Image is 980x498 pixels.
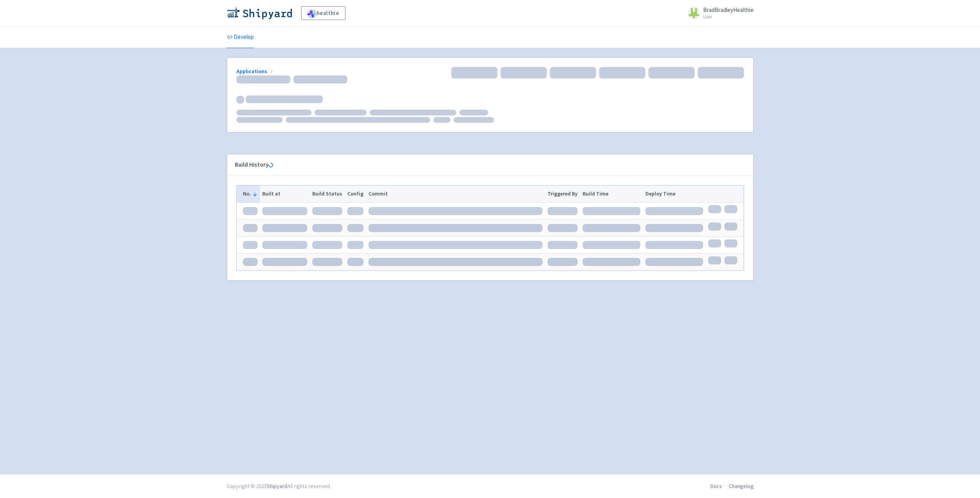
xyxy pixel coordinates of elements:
[227,7,292,19] img: Shipyard logo
[703,6,754,13] span: BradBradleyHealthie
[703,14,754,19] small: User
[243,190,258,198] button: No.
[729,483,754,490] a: Changelog
[310,185,345,202] th: Build Status
[643,185,705,202] th: Deploy Time
[235,160,733,169] div: Build History
[366,185,545,202] th: Commit
[580,185,643,202] th: Build Time
[227,482,331,490] div: Copyright © 2025 All rights reserved.
[345,185,366,202] th: Config
[227,27,254,48] a: Develop
[545,185,580,202] th: Triggered By
[260,185,310,202] th: Built at
[683,7,754,19] a: BradBradleyHealthie User
[710,483,722,490] a: Docs
[267,483,287,490] a: Shipyard
[301,6,345,20] a: healthie
[236,68,275,75] a: Applications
